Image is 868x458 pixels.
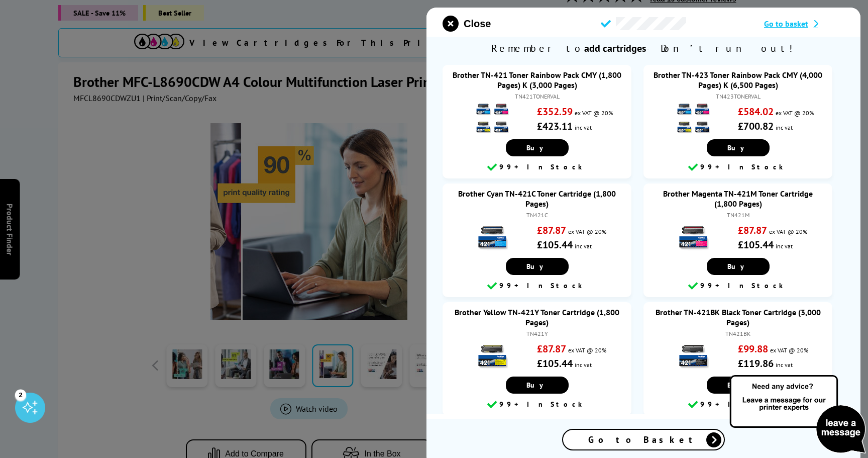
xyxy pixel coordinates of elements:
[575,109,613,117] span: ex VAT @ 20%
[426,37,860,60] span: Remember to - Don’t run out!
[448,280,626,292] div: 99+ In Stock
[575,242,592,250] span: inc vat
[676,219,711,254] img: Brother Magenta TN-421M Toner Cartridge (1,800 Pages)
[458,189,616,209] a: Brother Cyan TN-421C Toner Cartridge (1,800 Pages)
[727,143,749,152] span: Buy
[727,262,749,271] span: Buy
[588,434,699,445] span: Go to Basket
[654,330,822,337] div: TN421BK
[443,16,491,32] button: close modal
[453,93,621,100] div: TN421TONERVAL
[453,211,621,219] div: TN421C
[648,399,827,411] div: 99+ In Stock
[526,381,548,390] span: Buy
[770,346,808,354] span: ex VAT @ 20%
[453,70,621,90] a: Brother TN-421 Toner Rainbow Pack CMY (1,800 Pages) K (3,000 Pages)
[526,262,548,271] span: Buy
[568,228,606,235] span: ex VAT @ 20%
[738,120,774,133] strong: £700.82
[663,189,813,209] a: Brother Magenta TN-421M Toner Cartridge (1,800 Pages)
[738,342,768,355] strong: £99.88
[15,389,26,400] div: 2
[776,109,814,117] span: ex VAT @ 20%
[568,346,606,354] span: ex VAT @ 20%
[676,337,711,373] img: Brother TN-421BK Black Toner Cartridge (3,000 Pages)
[537,120,573,133] strong: £423.11
[654,70,822,90] a: Brother TN-423 Toner Rainbow Pack CMY (4,000 Pages) K (6,500 Pages)
[475,219,510,254] img: Brother Cyan TN-421C Toner Cartridge (1,800 Pages)
[526,143,548,152] span: Buy
[475,100,510,135] img: Brother TN-421 Toner Rainbow Pack CMY (1,800 Pages) K (3,000 Pages)
[537,342,566,355] strong: £87.87
[537,224,566,237] strong: £87.87
[676,100,711,135] img: Brother TN-423 Toner Rainbow Pack CMY (4,000 Pages) K (6,500 Pages)
[738,357,774,370] strong: £119.86
[455,307,619,327] a: Brother Yellow TN-421Y Toner Cartridge (1,800 Pages)
[764,19,808,29] span: Go to basket
[656,307,821,327] a: Brother TN-421BK Black Toner Cartridge (3,000 Pages)
[776,124,793,131] span: inc vat
[537,238,573,251] strong: £105.44
[738,105,774,118] strong: £584.02
[654,93,822,100] div: TN423TONERVAL
[764,19,844,29] a: Go to basket
[738,224,767,237] strong: £87.87
[475,337,510,373] img: Brother Yellow TN-421Y Toner Cartridge (1,800 Pages)
[584,42,646,55] b: add cartridges
[575,361,592,369] span: inc vat
[727,374,868,456] img: Open Live Chat window
[464,18,491,30] span: Close
[769,228,807,235] span: ex VAT @ 20%
[448,399,626,411] div: 99+ In Stock
[648,280,827,292] div: 99+ In Stock
[648,161,827,173] div: 99+ In Stock
[537,105,573,118] strong: £352.59
[453,330,621,337] div: TN421Y
[575,124,592,131] span: inc vat
[738,238,774,251] strong: £105.44
[776,361,793,369] span: inc vat
[654,211,822,219] div: TN421M
[562,429,725,450] a: Go to Basket
[776,242,793,250] span: inc vat
[448,161,626,173] div: 99+ In Stock
[537,357,573,370] strong: £105.44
